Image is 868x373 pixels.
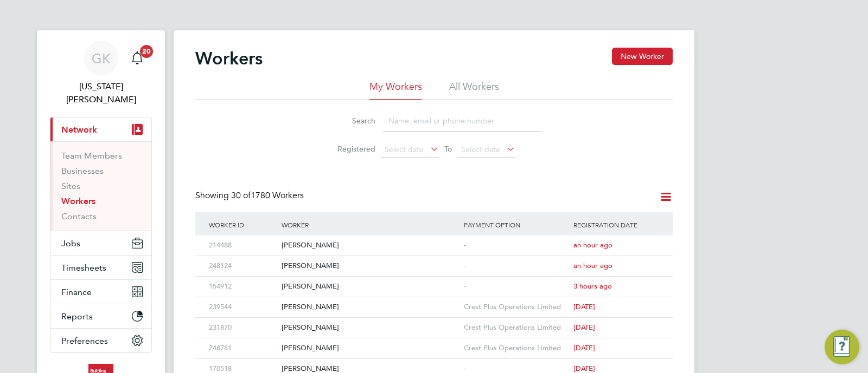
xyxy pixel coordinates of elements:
[50,280,151,304] button: Finance
[573,364,595,373] span: [DATE]
[50,41,152,106] a: GK[US_STATE][PERSON_NAME]
[825,330,859,364] button: Engage Resource Center
[50,329,151,352] button: Preferences
[61,125,97,135] span: Network
[61,311,93,322] span: Reports
[279,256,461,276] div: [PERSON_NAME]
[461,256,571,276] div: -
[140,45,153,58] span: 20
[206,256,279,276] div: 248124
[385,145,424,154] span: Select date
[50,256,151,279] button: Timesheets
[573,323,595,332] span: [DATE]
[61,181,80,191] a: Sites
[441,142,455,156] span: To
[50,80,152,106] span: Georgia King
[195,48,263,69] h2: Workers
[206,338,662,347] a: 248781[PERSON_NAME]Crest Plus Operations Limited[DATE]
[206,297,662,306] a: 239544[PERSON_NAME]Crest Plus Operations Limited[DATE]
[461,212,571,237] div: Payment Option
[206,317,662,326] a: 231870[PERSON_NAME]Crest Plus Operations Limited[DATE]
[461,338,571,358] div: Crest Plus Operations Limited
[327,144,375,154] label: Registered
[61,196,95,206] a: Workers
[206,235,662,244] a: 214488[PERSON_NAME]-an hour ago
[126,41,148,76] a: 20
[61,238,80,248] span: Jobs
[369,80,422,100] li: My Workers
[461,277,571,297] div: -
[61,287,92,297] span: Finance
[61,336,108,346] span: Preferences
[61,263,106,273] span: Timesheets
[279,212,461,237] div: Worker
[573,240,612,250] span: an hour ago
[573,343,595,352] span: [DATE]
[50,304,151,328] button: Reports
[327,116,375,126] label: Search
[461,145,500,154] span: Select date
[61,211,97,221] a: Contacts
[50,117,151,141] button: Network
[206,277,279,297] div: 154912
[612,48,673,65] button: New Worker
[231,190,251,201] span: 30 of
[571,212,662,237] div: Registration Date
[61,150,122,161] a: Team Members
[206,338,279,358] div: 248781
[573,261,612,270] span: an hour ago
[279,318,461,338] div: [PERSON_NAME]
[231,190,304,201] span: 1780 Workers
[461,318,571,338] div: Crest Plus Operations Limited
[206,358,662,368] a: 170518[PERSON_NAME]-[DATE]
[279,297,461,317] div: [PERSON_NAME]
[206,297,279,317] div: 239544
[206,276,662,285] a: 154912[PERSON_NAME]-3 hours ago
[61,166,104,176] a: Businesses
[573,282,612,291] span: 3 hours ago
[573,302,595,311] span: [DATE]
[195,190,306,201] div: Showing
[279,338,461,358] div: [PERSON_NAME]
[279,277,461,297] div: [PERSON_NAME]
[206,212,279,237] div: Worker ID
[383,110,541,132] input: Name, email or phone number
[50,231,151,255] button: Jobs
[206,256,662,265] a: 248124[PERSON_NAME]-an hour ago
[206,318,279,338] div: 231870
[449,80,499,100] li: All Workers
[461,297,571,317] div: Crest Plus Operations Limited
[206,235,279,256] div: 214488
[92,51,111,66] span: GK
[50,141,151,231] div: Network
[461,235,571,256] div: -
[279,235,461,256] div: [PERSON_NAME]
